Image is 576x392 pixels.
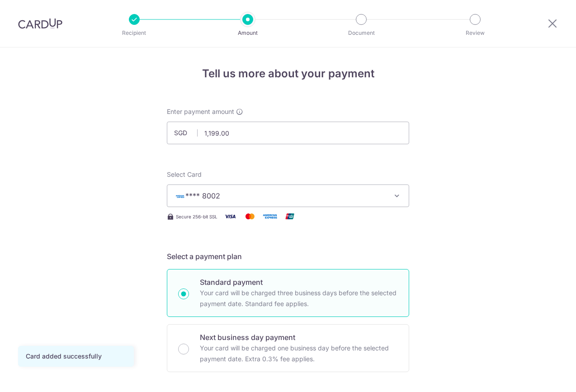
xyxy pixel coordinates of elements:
p: Next business day payment [200,332,398,343]
p: Your card will be charged three business days before the selected payment date. Standard fee appl... [200,288,398,309]
span: Secure 256-bit SSL [176,213,217,220]
img: CardUp [18,18,62,29]
p: Standard payment [200,277,398,288]
img: Visa [221,211,239,222]
p: Your card will be charged one business day before the selected payment date. Extra 0.3% fee applies. [200,343,398,364]
input: 0.00 [167,122,409,144]
p: Recipient [101,28,168,38]
h5: Select a payment plan [167,251,409,262]
p: Document [328,28,395,38]
div: Card added successfully [26,352,126,361]
img: AMEX [175,193,185,199]
span: SGD [174,128,198,137]
span: translation missing: en.payables.payment_networks.credit_card.summary.labels.select_card [167,170,202,178]
img: Mastercard [241,211,259,222]
h4: Tell us more about your payment [167,66,409,82]
span: Enter payment amount [167,107,234,116]
img: Union Pay [281,211,299,222]
p: Review [442,28,509,38]
img: American Express [261,211,279,222]
p: Amount [214,28,281,38]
